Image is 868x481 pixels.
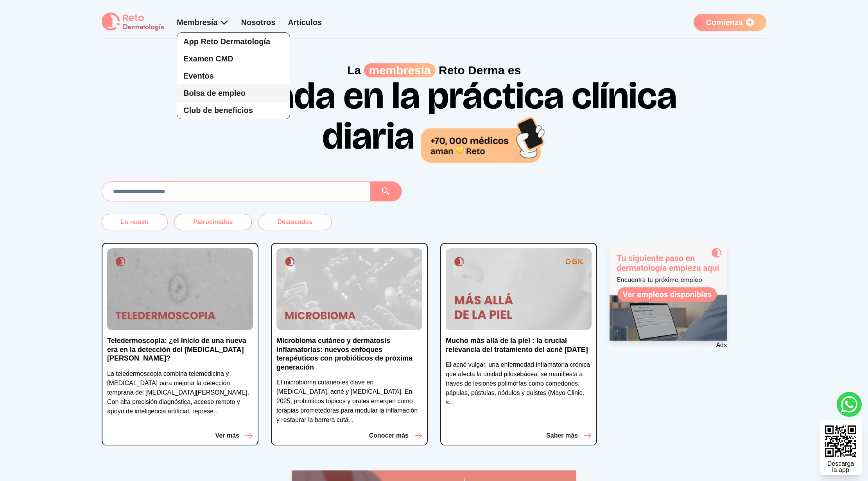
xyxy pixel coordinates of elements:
img: logo Reto dermatología [102,13,164,32]
img: Teledermoscopia: ¿el inicio de una nueva era en la detección del cáncer de piel? [107,248,253,330]
img: Mucho más allá de la piel : la crucial relevancia del tratamiento del acné hoy [446,248,592,330]
p: La teledermoscopia combina telemedicina y [MEDICAL_DATA] para mejorar la detección temprana del [... [107,369,253,416]
a: Club de beneficios [177,102,290,119]
p: Teledermoscopia: ¿el inicio de una nueva era en la detección del [MEDICAL_DATA][PERSON_NAME]? [107,336,253,363]
a: Microbioma cutáneo y dermatosis inflamatorias: nuevos enfoques terapéuticos con probióticos de pr... [276,336,422,378]
p: La Reto Derma es [102,63,766,77]
a: Artículos [288,18,322,27]
span: Examen CMD [183,54,233,63]
button: Saber más [546,431,592,440]
img: 70,000 médicos aman Reto [421,115,546,162]
div: Membresía [177,17,229,28]
p: Ver más [215,431,239,440]
button: Ver más [215,431,253,440]
button: Conocer más [369,431,422,440]
a: Eventos [177,67,290,84]
button: Lo nuevo [102,214,168,230]
p: El acné vulgar, una enfermedad inflamatoria crónica que afecta la unidad pilosebácea, se manifies... [446,360,592,407]
p: Microbioma cutáneo y dermatosis inflamatorias: nuevos enfoques terapéuticos con probióticos de pr... [276,336,422,372]
a: Comienza [694,14,766,31]
p: Mucho más allá de la piel : la crucial relevancia del tratamiento del acné [DATE] [446,336,592,354]
a: Bolsa de empleo [177,84,290,102]
p: Saber más [546,431,578,440]
button: Destacados [258,214,332,230]
h1: Tu aliada en la práctica clínica diaria [184,77,684,162]
a: whatsapp button [837,392,862,417]
img: Microbioma cutáneo y dermatosis inflamatorias: nuevos enfoques terapéuticos con probióticos de pr... [276,248,422,330]
a: Nosotros [241,18,276,27]
span: Bolsa de empleo [183,89,246,97]
a: Teledermoscopia: ¿el inicio de una nueva era en la detección del [MEDICAL_DATA][PERSON_NAME]? [107,336,253,369]
button: Patrocinados [174,214,252,230]
p: Conocer más [369,431,409,440]
a: Mucho más allá de la piel : la crucial relevancia del tratamiento del acné [DATE] [446,336,592,360]
a: App Reto Dermatología [177,33,290,50]
p: Ads [610,341,727,350]
img: Ad - web | home | side | reto dermatologia bolsa de empleo | 2025-08-28 | 1 [610,243,727,341]
span: Eventos [183,72,214,80]
div: Descarga la app [827,461,854,473]
span: Club de beneficios [183,106,253,115]
span: App Reto Dermatología [183,37,270,46]
p: El microbioma cutáneo es clave en [MEDICAL_DATA], acné y [MEDICAL_DATA]. En 2025, probióticos tóp... [276,378,422,425]
a: Examen CMD [177,50,290,67]
span: membresía [364,63,435,77]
